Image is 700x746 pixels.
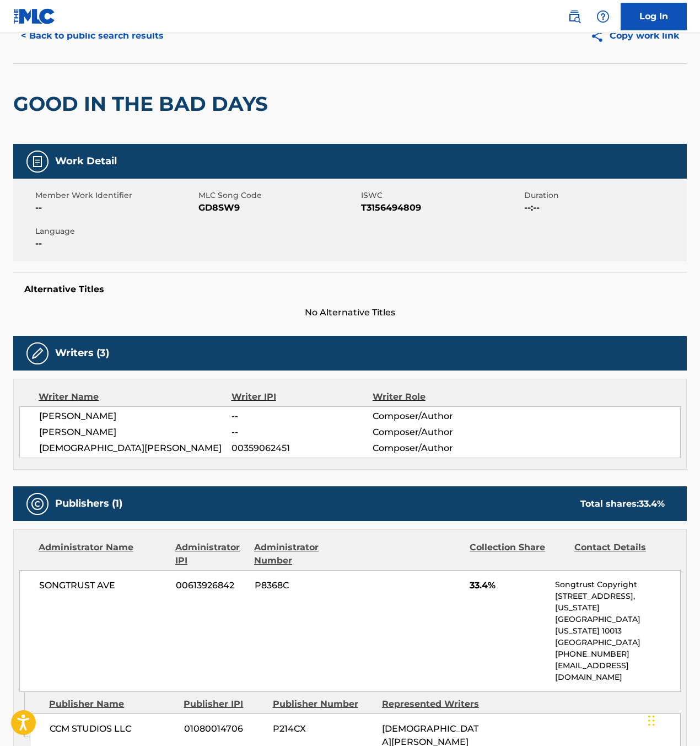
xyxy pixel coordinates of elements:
[648,704,655,737] div: Drag
[39,410,231,423] span: [PERSON_NAME]
[524,201,685,214] span: --:--
[555,591,680,602] p: [STREET_ADDRESS],
[583,22,687,50] button: Copy work link
[361,190,521,201] span: ISWC
[596,10,610,23] img: help
[373,442,501,455] span: Composer/Author
[49,697,175,711] div: Publisher Name
[24,284,676,295] h5: Alternative Titles
[35,237,196,250] span: --
[231,410,373,423] span: --
[31,497,44,511] img: Publishers
[39,390,231,404] div: Writer Name
[184,697,264,711] div: Publisher IPI
[31,347,44,360] img: Writers
[555,637,680,648] p: [GEOGRAPHIC_DATA]
[568,10,581,23] img: search
[35,226,196,237] span: Language
[231,442,373,455] span: 00359062451
[39,579,168,592] span: SONGTRUST AVE
[273,722,374,736] span: P214CX
[176,579,246,592] span: 00613926842
[55,497,122,510] h5: Publishers (1)
[555,648,680,660] p: [PHONE_NUMBER]
[361,201,521,214] span: T3156494809
[198,190,359,201] span: MLC Song Code
[13,22,171,50] button: < Back to public search results
[373,390,501,404] div: Writer Role
[55,347,109,359] h5: Writers (3)
[580,497,665,511] div: Total shares:
[13,306,687,319] span: No Alternative Titles
[13,8,56,24] img: MLC Logo
[35,201,196,214] span: --
[382,697,483,711] div: Represented Writers
[555,579,680,591] p: Songtrust Copyright
[524,190,685,201] span: Duration
[273,697,374,711] div: Publisher Number
[555,660,680,683] p: [EMAIL_ADDRESS][DOMAIN_NAME]
[639,498,665,509] span: 33.4 %
[13,92,273,116] h2: GOOD IN THE BAD DAYS
[55,155,117,168] h5: Work Detail
[254,541,351,567] div: Administrator Number
[373,410,501,423] span: Composer/Author
[50,722,176,736] span: CCM STUDIOS LLC
[39,541,167,567] div: Administrator Name
[555,602,680,637] p: [US_STATE][GEOGRAPHIC_DATA][US_STATE] 10013
[621,3,687,30] a: Log In
[231,390,373,404] div: Writer IPI
[590,29,610,43] img: Copy work link
[470,541,566,567] div: Collection Share
[35,190,196,201] span: Member Work Identifier
[39,442,231,455] span: [DEMOGRAPHIC_DATA][PERSON_NAME]
[31,155,44,168] img: Work Detail
[175,541,246,567] div: Administrator IPI
[470,579,547,592] span: 33.4%
[198,201,359,214] span: GD8SW9
[255,579,351,592] span: P8368C
[592,6,614,28] div: Help
[645,693,700,746] iframe: Chat Widget
[373,426,501,439] span: Composer/Author
[574,541,671,567] div: Contact Details
[39,426,231,439] span: [PERSON_NAME]
[184,722,265,736] span: 01080014706
[231,426,373,439] span: --
[563,6,585,28] a: Public Search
